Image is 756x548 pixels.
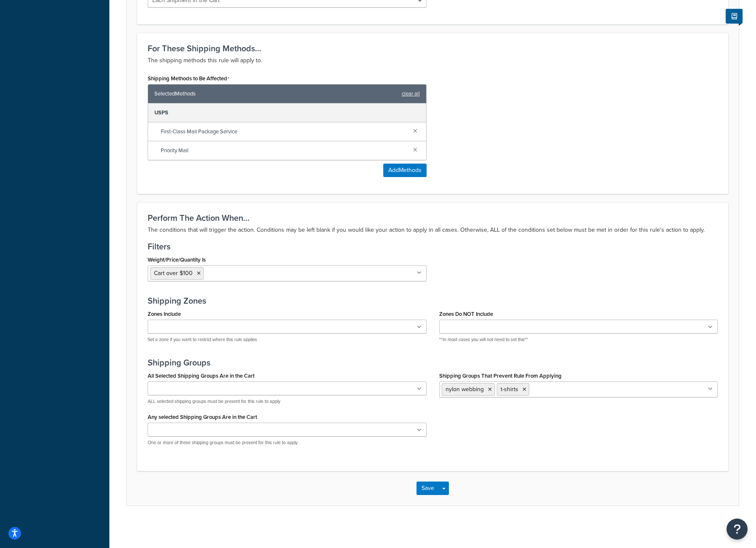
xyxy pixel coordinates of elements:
p: One or more of these shipping groups must be present for this rule to apply [148,439,427,446]
p: The conditions that will trigger the action. Conditions may be left blank if you would like your ... [148,225,718,235]
p: Set a zone if you want to restrict where this rule applies [148,336,427,343]
span: Priority Mail [161,145,406,156]
span: t-shirts [501,385,518,394]
label: Zones Do NOT Include [439,311,493,317]
div: USPS [148,103,426,122]
label: Any selected Shipping Groups Are in the Cart [148,414,257,420]
label: Shipping Groups That Prevent Rule From Applying [439,373,562,379]
span: Selected Methods [154,88,398,100]
button: Show Help Docs [726,9,743,24]
h3: Shipping Zones [148,296,718,305]
button: AddMethods [383,164,427,177]
span: nylon webbing [446,385,484,394]
h3: Perform The Action When... [148,213,718,222]
span: First-Class Mail Package Service [161,126,406,138]
a: clear all [402,88,420,100]
h3: For These Shipping Methods... [148,44,718,53]
label: Weight/Price/Quantity Is [148,257,206,263]
button: Save [416,482,439,495]
h3: Filters [148,242,718,251]
p: **In most cases you will not need to set this** [439,336,718,343]
label: Shipping Methods to Be Affected [148,75,229,82]
h3: Shipping Groups [148,358,718,367]
label: All Selected Shipping Groups Are in the Cart [148,373,255,379]
span: Cart over $100 [154,269,193,278]
label: Zones Include [148,311,181,317]
button: Open Resource Center [727,519,748,540]
p: ALL selected shipping groups must be present for this rule to apply [148,398,427,405]
p: The shipping methods this rule will apply to. [148,56,718,66]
